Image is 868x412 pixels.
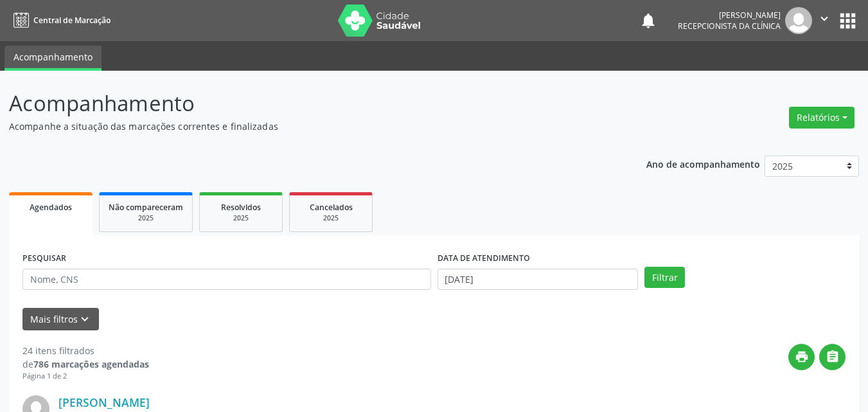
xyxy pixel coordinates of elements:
div: 24 itens filtrados [22,344,149,357]
span: Recepcionista da clínica [678,21,781,31]
div: 2025 [209,213,273,223]
i:  [826,350,840,364]
div: 2025 [109,213,183,223]
a: Acompanhamento [4,46,102,71]
p: Ano de acompanhamento [646,156,760,172]
strong: 786 marcações agendadas [33,358,149,370]
a: [PERSON_NAME] [58,395,150,409]
span: Central de Marcação [33,15,111,26]
input: Nome, CNS [22,269,431,291]
button: Mais filtroskeyboard_arrow_down [22,308,99,330]
button: notifications [639,12,657,30]
p: Acompanhe a situação das marcações correntes e finalizadas [9,120,604,133]
i: print [795,350,809,364]
span: Agendados [30,202,72,213]
button: Relatórios [789,107,855,129]
i:  [817,12,831,26]
button:  [812,7,837,34]
div: [PERSON_NAME] [678,10,781,21]
div: 2025 [299,213,363,223]
div: Página 1 de 2 [22,371,149,382]
label: PESQUISAR [22,249,66,269]
input: Selecione um intervalo [438,269,639,291]
div: de [22,357,149,371]
span: Resolvidos [221,202,261,213]
img: img [785,7,812,34]
span: Não compareceram [109,202,183,213]
button: Filtrar [644,267,685,289]
label: DATA DE ATENDIMENTO [438,249,530,269]
i: keyboard_arrow_down [78,312,92,327]
button:  [819,344,846,370]
p: Acompanhamento [9,87,604,120]
span: Cancelados [310,202,353,213]
button: print [788,344,815,370]
button: apps [837,10,859,32]
a: Central de Marcação [9,10,111,31]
